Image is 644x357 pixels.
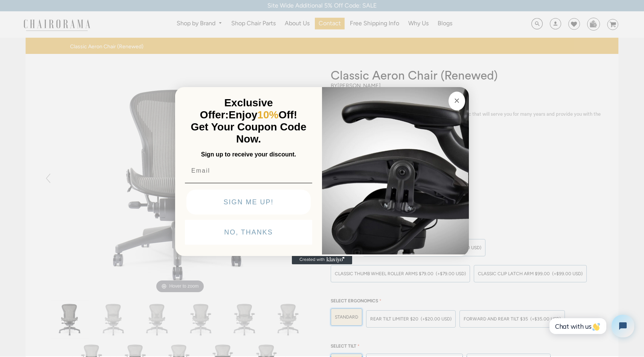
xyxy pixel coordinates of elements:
iframe: Tidio Chat [541,308,641,344]
span: Get Your Coupon Code Now. [191,121,307,145]
span: Exclusive Offer: [200,97,273,121]
button: SIGN ME UP! [186,190,311,215]
span: Sign up to receive your discount. [201,151,296,158]
button: Close dialog [449,92,465,110]
a: Created with Klaviyo - opens in a new tab [292,255,352,264]
img: underline [185,183,312,183]
img: 92d77583-a095-41f6-84e7-858462e0427a.jpeg [322,86,469,254]
button: NO, THANKS [185,220,312,245]
input: Email [185,163,312,178]
span: Enjoy Off! [229,109,297,121]
span: 10% [257,109,278,121]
